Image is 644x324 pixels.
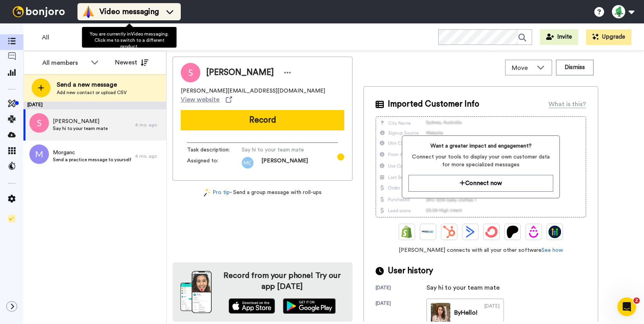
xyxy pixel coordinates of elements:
[512,63,533,73] span: Move
[454,308,477,317] div: By Hello!
[181,110,344,130] button: Record
[219,270,345,292] h4: Record from your phone! Try our app [DATE]
[376,285,426,292] div: [DATE]
[506,226,519,238] img: Patreon
[242,146,316,154] span: Say hi to your team mate
[42,33,94,42] span: All
[540,29,578,45] button: Invite
[187,157,242,169] span: Assigned to:
[181,87,325,95] span: [PERSON_NAME][EMAIL_ADDRESS][DOMAIN_NAME]
[228,298,275,314] img: appstore
[206,67,274,78] span: [PERSON_NAME]
[181,95,232,104] a: View website
[485,226,498,238] img: ConvertKit
[9,6,68,17] img: bj-logo-header-white.svg
[408,142,553,150] span: Want a greater impact and engagement?
[388,265,433,277] span: User history
[464,226,477,238] img: ActiveCampaign
[261,157,308,169] span: [PERSON_NAME]
[401,226,413,238] img: Shopify
[242,157,254,169] img: mc.png
[57,80,127,89] span: Send a new message
[53,117,108,125] span: [PERSON_NAME]
[549,100,586,109] div: What is this?
[135,153,162,159] div: 4 mo. ago
[431,303,450,322] img: 3e927f4e-466f-4fa7-9d77-f9a1e271ac25-thumb.jpg
[57,89,127,96] span: Add new contact or upload CSV
[187,146,242,154] span: Task description :
[29,113,49,133] img: s.png
[556,60,594,75] button: Dismiss
[204,189,211,197] img: magic-wand.svg
[408,153,553,169] span: Connect your tools to display your own customer data for more specialized messages
[204,189,230,197] a: Pro tip
[135,122,162,128] div: 4 mo. ago
[173,189,353,197] div: - Send a group message with roll-ups
[53,157,131,163] span: Send a practice message to yourself
[53,125,108,132] span: Say hi to your team mate
[42,58,87,68] div: All members
[29,144,49,164] img: m.png
[633,297,640,304] span: 2
[337,153,344,160] div: Tooltip anchor
[283,298,336,314] img: playstore
[484,303,500,322] div: [DATE]
[541,247,563,253] a: See how
[181,95,219,104] span: View website
[23,101,166,109] div: [DATE]
[99,6,159,17] span: Video messaging
[586,29,631,45] button: Upgrade
[422,226,434,238] img: Ontraport
[90,32,169,49] span: You are currently in Video messaging . Click me to switch to a different product.
[8,215,16,223] img: Checklist.svg
[443,226,455,238] img: Hubspot
[549,226,561,238] img: GoHighLevel
[53,149,131,157] span: Morganc
[408,175,553,192] button: Connect now
[388,98,479,110] span: Imported Customer Info
[180,271,212,313] img: download
[527,226,540,238] img: Drip
[109,55,154,70] button: Newest
[376,246,586,254] span: [PERSON_NAME] connects with all your other software
[181,63,200,82] img: Image of Sarahi
[82,5,95,18] img: vm-color.svg
[617,297,636,316] iframe: Intercom live chat
[426,283,500,292] div: Say hi to your team mate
